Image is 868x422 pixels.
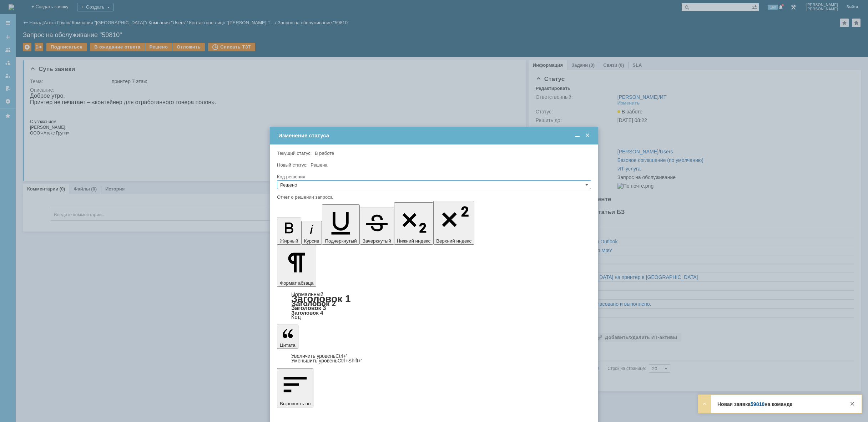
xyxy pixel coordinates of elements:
[277,245,316,287] button: Формат абзаца
[717,401,792,407] strong: Новая заявка на команде
[280,238,298,244] span: Жирный
[338,358,362,363] span: Ctrl+Shift+'
[277,354,591,363] div: Цитата
[751,401,764,407] a: 59810
[335,353,347,359] span: Ctrl+'
[291,293,351,304] a: Заголовок 1
[360,208,394,245] button: Зачеркнутый
[277,195,590,199] div: Отчет о решении запроса
[574,132,581,139] span: Свернуть (Ctrl + M)
[277,292,591,320] div: Формат абзаца
[584,132,591,139] span: Закрыть
[280,401,311,406] span: Выровнять по
[433,201,474,245] button: Верхний индекс
[315,151,334,156] span: В работе
[322,204,359,245] button: Подчеркнутый
[280,280,313,286] span: Формат абзаца
[291,358,362,363] a: Decrease
[278,132,591,139] div: Изменение статуса
[397,238,431,244] span: Нижний индекс
[394,202,434,245] button: Нижний индекс
[277,218,301,245] button: Жирный
[277,368,313,407] button: Выровнять по
[311,162,327,168] span: Решена
[291,299,336,307] a: Заголовок 2
[325,238,357,244] span: Подчеркнутый
[277,162,308,168] label: Новый статус:
[436,238,471,244] span: Верхний индекс
[291,291,323,297] a: Нормальный
[291,310,323,316] a: Заголовок 4
[291,353,347,359] a: Increase
[277,151,312,156] label: Текущий статус:
[277,325,298,349] button: Цитата
[291,314,301,320] a: Код
[700,400,709,408] div: Развернуть
[277,174,590,179] div: Код решения
[304,238,319,244] span: Курсив
[363,238,391,244] span: Зачеркнутый
[848,400,857,408] div: Закрыть
[280,342,296,348] span: Цитата
[301,221,322,245] button: Курсив
[291,305,326,311] a: Заголовок 3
